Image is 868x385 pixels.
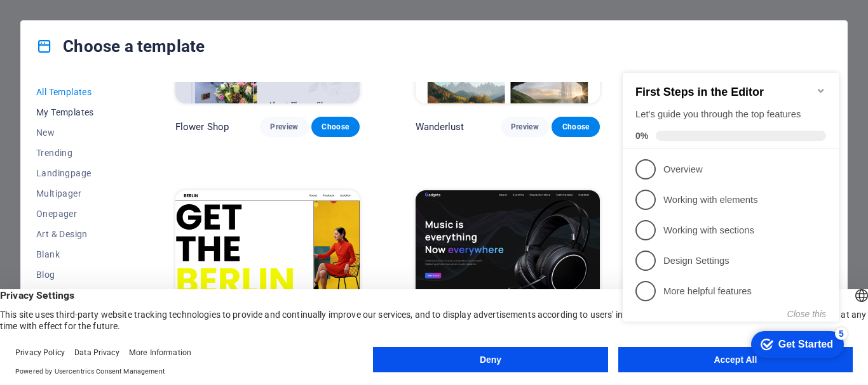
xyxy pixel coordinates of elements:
[416,121,464,133] p: Wanderlust
[175,121,229,133] p: Flower Shop
[36,168,119,178] span: Landingpage
[46,139,198,152] p: Working with elements
[36,122,119,143] button: New
[5,100,221,130] li: Overview
[36,249,119,259] span: Blank
[36,264,119,285] button: Blog
[270,122,298,132] span: Preview
[46,230,198,244] p: More helpful features
[36,224,119,244] button: Art & Design
[552,117,600,137] button: Choose
[36,143,119,163] button: Trending
[170,254,208,264] button: Close this
[133,277,226,303] div: Get Started 5 items remaining, 0% complete
[501,117,549,137] button: Preview
[36,36,205,56] h4: Choose a template
[18,53,208,67] div: Let's guide you through the top features
[36,127,119,138] span: New
[36,107,119,117] span: My Templates
[217,273,230,285] div: 5
[36,163,119,183] button: Landingpage
[36,102,119,122] button: My Templates
[18,31,208,44] h2: First Steps in the Editor
[36,204,119,224] button: Onepager
[36,285,119,305] button: Business
[36,244,119,264] button: Blank
[260,117,308,137] button: Preview
[36,87,119,97] span: All Templates
[36,229,119,239] span: Art & Design
[18,76,38,86] span: 0%
[5,221,221,252] li: More helpful features
[198,31,208,41] div: Minimize checklist
[46,169,198,183] p: Working with sections
[311,117,360,137] button: Choose
[5,191,221,221] li: Design Settings
[5,160,221,191] li: Working with sections
[322,122,349,132] span: Choose
[175,190,360,360] img: BERLIN
[46,200,198,213] p: Design Settings
[5,130,221,160] li: Working with elements
[36,148,119,158] span: Trending
[36,183,119,204] button: Multipager
[46,108,198,122] p: Overview
[161,284,215,296] div: Get Started
[36,82,119,102] button: All Templates
[562,122,590,132] span: Choose
[36,188,119,199] span: Multipager
[511,122,539,132] span: Preview
[36,270,119,280] span: Blog
[36,209,119,219] span: Onepager
[416,190,600,360] img: Gadgets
